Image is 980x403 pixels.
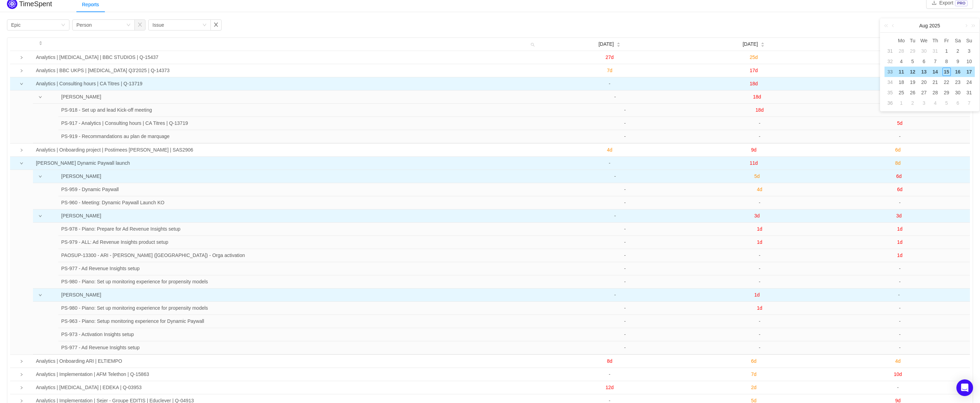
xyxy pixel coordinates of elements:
[61,23,65,28] i: icon: down
[33,368,538,381] td: Analytics | Implementation | AFM Telethon | Q-15863
[759,332,761,337] span: -
[759,266,761,271] span: -
[965,99,973,107] div: 7
[942,99,951,107] div: 5
[907,35,919,46] th: Tue
[750,160,758,166] span: 11d
[756,107,764,113] span: 18d
[20,69,23,72] i: icon: right
[952,46,964,56] td: August 2, 2025
[47,289,544,302] td: jean-philippe jover
[33,64,538,77] td: Analytics | BBC UKPS | Retainer Q3'2025 | Q-14373
[931,88,939,97] div: 28
[202,23,207,28] i: icon: down
[941,67,952,77] td: August 15, 2025
[897,99,905,107] div: 1
[895,160,901,166] span: 8d
[896,173,902,179] span: 6d
[908,99,917,107] div: 2
[890,19,897,33] a: Previous month (PageUp)
[919,19,929,33] a: Aug
[58,249,549,262] td: PAOSUP-13300 - ARI - Crain (US) - Orga activation
[58,223,549,236] td: PS-978 - Piano: Prepare for Ad Revenue Insights setup
[899,266,901,271] span: -
[624,239,626,245] span: -
[761,41,765,46] div: Sort
[908,57,917,66] div: 5
[20,56,23,59] i: icon: right
[58,275,549,288] td: PS-980 - Piano: Set up monitoring experience for propensity models
[751,385,757,390] span: 2d
[152,20,164,30] div: Issue
[907,77,919,87] td: August 19, 2025
[918,56,930,67] td: August 6, 2025
[954,47,962,55] div: 2
[896,67,907,77] td: August 11, 2025
[883,19,892,33] a: Last year (Control + left)
[897,88,905,97] div: 25
[20,360,23,363] i: icon: right
[952,56,964,67] td: August 9, 2025
[963,37,975,44] span: Su
[963,67,975,77] td: August 17, 2025
[751,358,757,364] span: 6d
[606,54,614,60] span: 27d
[896,98,907,108] td: September 1, 2025
[941,37,952,44] span: Fr
[58,104,549,117] td: PS-918 - Set up and lead Kick-off meeting
[918,37,930,44] span: We
[753,94,761,100] span: 18d
[58,315,549,328] td: PS-963 - Piano: Setup monitoring experience for Dynamic Paywall
[896,46,907,56] td: July 28, 2025
[908,68,917,76] div: 12
[39,214,42,218] i: icon: down
[757,187,762,192] span: 4d
[33,381,538,394] td: Analytics | Retainer | EDEKA | Q-03953
[754,292,760,298] span: 1d
[908,88,917,97] div: 26
[930,35,941,46] th: Thu
[750,68,758,73] span: 17d
[930,56,941,67] td: August 7, 2025
[941,98,952,108] td: September 5, 2025
[952,98,964,108] td: September 6, 2025
[39,40,43,45] div: Sort
[11,20,20,30] div: Epic
[614,292,616,298] span: -
[210,19,222,31] button: icon: close
[897,385,899,390] span: -
[759,252,761,258] span: -
[624,252,626,258] span: -
[757,239,762,245] span: 1d
[759,345,761,350] span: -
[941,87,952,98] td: August 29, 2025
[895,147,901,153] span: 6d
[941,56,952,67] td: August 8, 2025
[20,148,23,152] i: icon: right
[76,20,92,30] div: Person
[899,200,901,205] span: -
[761,42,765,44] i: icon: caret-up
[39,293,42,297] i: icon: down
[885,56,896,67] td: 32
[609,160,611,166] span: -
[754,213,760,218] span: 3d
[624,332,626,337] span: -
[58,183,549,196] td: PS-959 - Dynamic Paywall
[897,120,903,126] span: 5d
[918,46,930,56] td: July 30, 2025
[967,19,977,33] a: Next year (Control + right)
[897,239,903,245] span: 1d
[963,77,975,87] td: August 24, 2025
[742,41,758,48] span: [DATE]
[607,68,613,73] span: 7d
[751,147,757,153] span: 9d
[20,399,23,403] i: icon: right
[954,99,962,107] div: 6
[896,56,907,67] td: August 4, 2025
[20,162,23,165] i: icon: down
[941,77,952,87] td: August 22, 2025
[39,40,43,42] i: icon: caret-up
[757,305,762,311] span: 1d
[20,373,23,376] i: icon: right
